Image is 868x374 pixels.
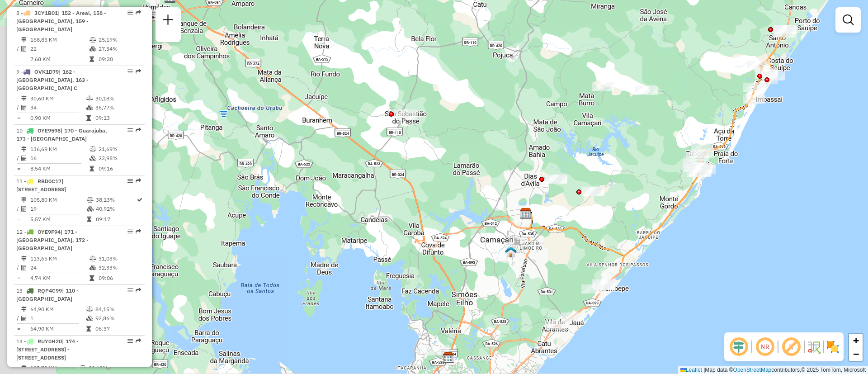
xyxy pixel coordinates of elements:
td: 09:20 [98,55,141,64]
a: Leaflet [680,367,702,373]
span: 14 - [16,338,79,361]
td: 64,90 KM [30,324,86,333]
div: Atividade não roteirizada - COMERCIAL DE BEBIDAS AMERICO EIRELI [394,109,417,118]
img: AS - SALVADOR [443,352,454,364]
span: 9 - [16,68,89,91]
span: − [853,348,859,360]
i: Total de Atividades [21,46,27,52]
td: 8,54 KM [30,164,89,173]
img: CDD Camaçari [520,208,532,219]
td: 09:13 [95,114,141,123]
span: OYE9598 [38,127,61,134]
td: 09:17 [95,215,136,224]
span: 12 - [16,228,89,251]
i: Distância Total [21,256,27,261]
em: Opções [127,288,133,293]
td: = [16,215,21,224]
div: Atividade não roteirizada - MIROSMAR DE OLIVEIRA SILVA DE ITAPECERIC [592,82,614,91]
td: 1 [30,314,86,323]
img: Fluxo de ruas [807,340,821,354]
div: Atividade não roteirizada - ADEMIR DE JESUS [593,280,615,289]
em: Opções [127,128,133,133]
td: 105,80 KM [30,195,86,204]
i: Distância Total [21,96,27,101]
td: 36,77% [95,103,141,112]
i: Total de Atividades [21,316,27,321]
i: Distância Total [21,365,27,371]
td: 84,15% [95,305,141,314]
td: 16 [30,154,89,163]
td: 25,19% [98,35,141,44]
i: Tempo total em rota [90,275,94,281]
i: % de utilização do peso [90,37,96,43]
div: Atividade não roteirizada - FABR�CIO ARAUJO [545,321,567,330]
td: 64,90 KM [30,305,86,314]
span: RUY0H20 [38,338,62,345]
span: | 170 - Guarajuba, 173 - [GEOGRAPHIC_DATA] [16,127,107,142]
a: Zoom in [849,334,863,347]
td: 30,60 KM [30,94,86,103]
span: | [STREET_ADDRESS] [16,178,66,193]
td: / [16,44,21,53]
td: 113,65 KM [30,254,89,263]
i: Tempo total em rota [90,57,94,62]
i: % de utilização da cubagem [90,265,96,270]
i: % de utilização do peso [90,256,96,261]
i: % de utilização da cubagem [87,206,94,212]
em: Rota exportada [136,229,141,234]
i: % de utilização da cubagem [86,316,93,321]
img: ZUMPY CATUAMA [505,246,517,258]
i: % de utilização do peso [80,365,86,371]
i: Tempo total em rota [87,217,91,222]
td: 06:37 [95,324,141,333]
i: Distância Total [21,307,27,312]
div: Atividade não roteirizada - ELIAS DOS SANTOS [593,281,615,290]
td: 99,68% [88,364,123,373]
i: Rota otimizada [137,197,142,203]
a: Exibir filtros [839,11,857,29]
span: Ocultar NR [754,336,776,358]
span: OVK1D79 [34,68,59,75]
i: % de utilização do peso [86,307,93,312]
em: Rota exportada [136,69,141,74]
span: 10 - [16,127,107,142]
span: | 162 - [GEOGRAPHIC_DATA], 163 - [GEOGRAPHIC_DATA] C [16,68,89,91]
i: Total de Atividades [21,265,27,270]
td: 0,90 KM [30,114,86,123]
i: Total de Atividades [21,206,27,212]
td: 22,98% [98,154,141,163]
td: 31,03% [98,254,141,263]
div: Atividade não roteirizada - VERAILZA COSTA SANTO [592,279,615,288]
em: Rota exportada [136,338,141,344]
em: Opções [127,69,133,74]
td: / [16,154,21,163]
em: Rota exportada [136,10,141,15]
td: 5,57 KM [30,215,86,224]
td: 92,86% [95,314,141,323]
div: Atividade não roteirizada - MARIVALDO DA SILVA D [561,312,584,322]
i: Total de Atividades [21,105,27,110]
td: 09:16 [98,164,141,173]
td: 24 [30,263,89,272]
td: 27,34% [98,44,141,53]
a: OpenStreetMap [733,367,772,373]
td: 32,33% [98,263,141,272]
i: % de utilização da cubagem [90,46,96,52]
em: Opções [127,10,133,15]
i: Distância Total [21,37,27,43]
em: Opções [127,229,133,234]
span: JCY1B01 [34,9,58,16]
td: / [16,103,21,112]
span: | 152 - Areal, 158 - [GEOGRAPHIC_DATA], 159 - [GEOGRAPHIC_DATA] [16,9,106,33]
td: 34 [30,103,86,112]
i: % de utilização da cubagem [90,156,96,161]
i: % de utilização do peso [86,96,93,101]
span: Exibir rótulo [780,336,802,358]
td: 4,74 KM [30,274,89,283]
span: 11 - [16,178,66,193]
i: Tempo total em rota [86,326,91,331]
a: Nova sessão e pesquisa [159,11,177,31]
span: | 110 - [GEOGRAPHIC_DATA] [16,287,79,302]
td: 7,68 KM [30,55,89,64]
span: OYE9F94 [38,228,61,235]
